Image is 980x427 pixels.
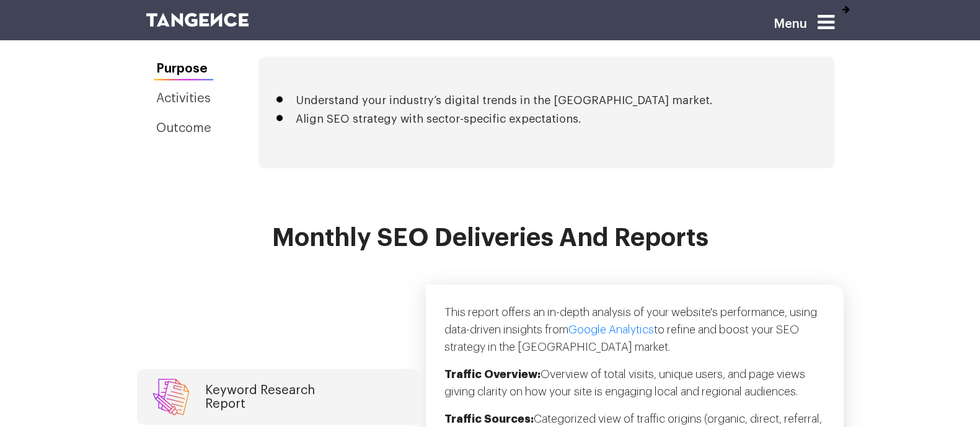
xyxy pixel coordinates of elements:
strong: Traffic Sources: [444,413,534,425]
img: logo SVG [146,13,249,27]
a: Activities [146,87,221,110]
p: This report offers an in-depth analysis of your website's performance, using data-driven insights... [444,304,825,366]
strong: Traffic Overview: [444,369,541,380]
li: Understand your industry’s digital trends in the [GEOGRAPHIC_DATA] market. [296,94,797,107]
img: tab-icon1.svg [149,379,193,416]
h2: Monthly SEO Deliveries and Reports [146,224,834,266]
p: Overview of total visits, unique users, and page views giving clarity on how your site is engagin... [444,366,825,410]
li: Align SEO strategy with sector-specific expectations. [296,113,797,125]
a: Purpose [146,57,221,81]
a: Google Analytics [568,324,654,335]
h4: Keyword Research Report [205,384,315,411]
a: Outcome [146,117,221,140]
